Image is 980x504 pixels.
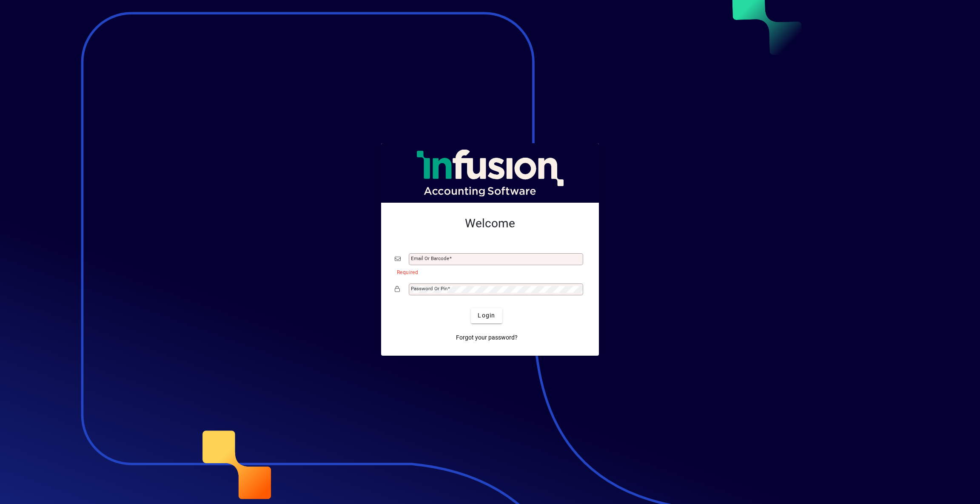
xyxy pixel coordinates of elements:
mat-error: Required [397,267,578,276]
h2: Welcome [395,216,585,231]
mat-label: Email or Barcode [411,255,449,261]
span: Forgot your password? [456,333,518,342]
span: Login [478,311,495,320]
button: Login [471,308,502,323]
mat-label: Password or Pin [411,286,447,292]
a: Forgot your password? [453,330,521,345]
